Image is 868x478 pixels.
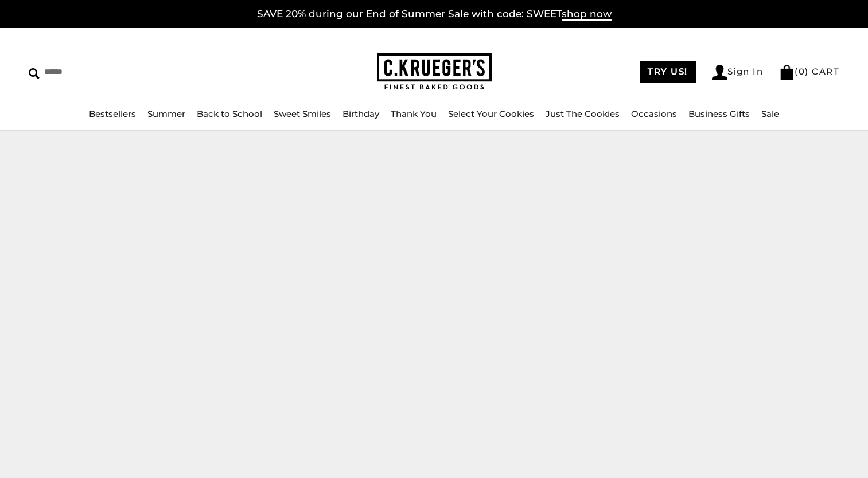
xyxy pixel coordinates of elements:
span: shop now [562,8,612,21]
a: Summer [147,108,185,119]
a: Sign In [712,65,764,80]
a: Business Gifts [688,108,750,119]
img: Bag [779,65,795,80]
span: 0 [799,66,805,77]
a: Birthday [342,108,379,119]
a: TRY US! [640,61,696,83]
a: Bestsellers [89,108,136,119]
a: Thank You [391,108,437,119]
a: SAVE 20% during our End of Summer Sale with code: SWEETshop now [257,8,612,21]
img: C.KRUEGER'S [377,53,492,91]
a: Sale [761,108,779,119]
a: Occasions [631,108,677,119]
input: Search [29,63,221,81]
a: (0) CART [779,66,839,77]
a: Select Your Cookies [448,108,534,119]
a: Sweet Smiles [274,108,331,119]
a: Just The Cookies [546,108,620,119]
img: Account [712,65,727,80]
a: Back to School [197,108,262,119]
img: Search [29,68,40,79]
